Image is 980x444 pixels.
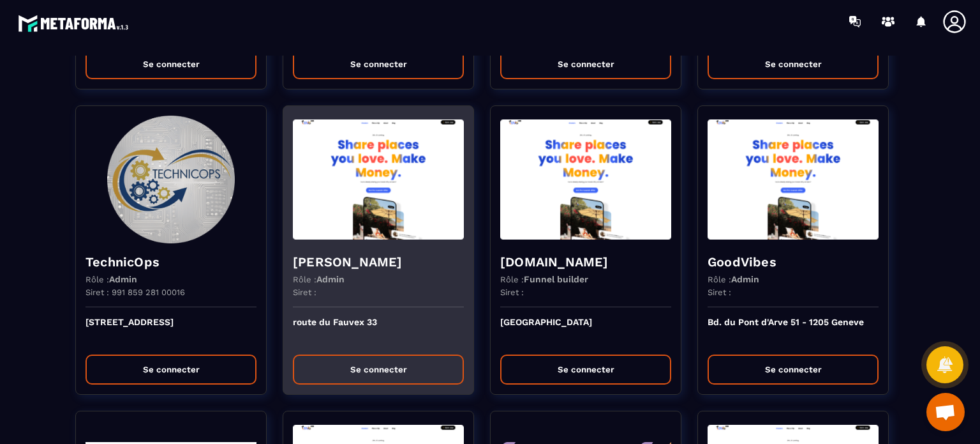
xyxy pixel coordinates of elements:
button: Se connecter [500,355,671,385]
button: Se connecter [708,355,879,385]
p: Rôle : [85,274,137,284]
p: Bd. du Pont d'Arve 51 - 1205 Geneve [708,317,879,345]
p: [GEOGRAPHIC_DATA] [500,317,671,345]
p: Rôle : [708,274,759,284]
span: Admin [731,274,759,284]
p: Siret : [293,287,316,297]
p: Rôle : [500,274,588,284]
span: Funnel builder [524,274,588,284]
h4: [PERSON_NAME] [293,253,464,271]
p: Siret : 991 859 281 00016 [85,287,185,297]
span: Admin [109,274,137,284]
h4: [DOMAIN_NAME] [500,253,671,271]
span: Admin [316,274,345,284]
p: Siret : [708,287,731,297]
img: funnel-background [293,116,464,243]
img: funnel-background [708,116,879,243]
button: Se connecter [708,49,879,79]
p: Siret : [500,287,524,297]
h4: TechnicOps [85,253,256,271]
button: Se connecter [500,49,671,79]
button: Se connecter [293,355,464,385]
p: route du Fauvex 33 [293,317,464,345]
p: Rôle : [293,274,345,284]
img: funnel-background [85,116,256,243]
button: Se connecter [85,49,256,79]
h4: GoodVibes [708,253,879,271]
img: funnel-background [500,116,671,243]
p: [STREET_ADDRESS] [85,317,256,345]
button: Se connecter [85,355,256,385]
div: Ouvrir le chat [926,393,965,431]
img: logo [18,11,133,35]
button: Se connecter [293,49,464,79]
